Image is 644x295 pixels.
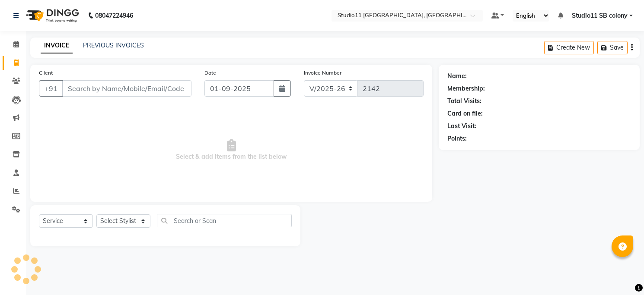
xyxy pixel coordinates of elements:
[22,3,81,28] img: logo
[83,41,144,49] a: PREVIOUS INVOICES
[447,122,476,131] div: Last Visit:
[447,84,485,93] div: Membership:
[597,41,628,54] button: Save
[41,38,73,53] a: INVOICE
[447,109,483,118] div: Card on file:
[572,11,628,20] span: Studio11 SB colony
[447,97,481,106] div: Total Visits:
[204,69,216,77] label: Date
[447,134,467,143] div: Points:
[544,41,594,54] button: Create New
[304,69,341,77] label: Invoice Number
[157,214,292,227] input: Search or Scan
[95,3,133,28] b: 08047224946
[447,72,467,81] div: Name:
[39,69,53,77] label: Client
[39,80,63,97] button: +91
[62,80,191,97] input: Search by Name/Mobile/Email/Code
[39,107,424,193] span: Select & add items from the list below
[608,260,635,286] iframe: chat widget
